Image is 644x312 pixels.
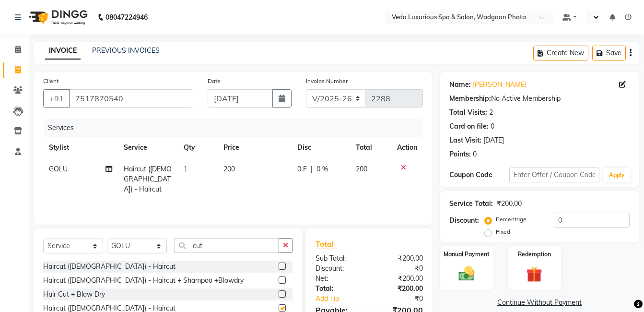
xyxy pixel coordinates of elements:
div: ₹0 [379,294,430,304]
a: INVOICE [45,42,81,60]
div: 2 [489,108,493,118]
button: +91 [43,89,70,108]
a: Add Tip [308,294,379,304]
label: Percentage [496,215,527,224]
th: Service [118,137,178,158]
span: GOLU [49,165,68,173]
div: Name: [449,80,471,90]
span: | [311,164,313,174]
input: Enter Offer / Coupon Code [509,168,599,182]
label: Client [43,77,59,85]
label: Manual Payment [444,250,490,259]
div: Hair Cut + Blow Dry [43,289,105,300]
div: [DATE] [483,135,504,145]
span: 200 [223,165,235,173]
div: 0 [491,121,494,132]
div: No Active Membership [449,94,630,104]
div: ₹0 [369,264,430,274]
span: 0 % [316,164,328,174]
div: Net: [308,274,369,284]
div: ₹200.00 [497,199,522,209]
div: Service Total: [449,199,493,209]
span: 200 [356,165,367,173]
img: _gift.svg [521,264,547,284]
div: Haircut ([DEMOGRAPHIC_DATA]) - Haircut + Shampoo +Blowdry [43,276,244,286]
button: Create New [533,46,588,60]
label: Date [208,77,221,85]
div: Services [44,119,430,137]
img: logo [24,4,90,31]
div: Card on file: [449,121,489,132]
th: Disc [292,137,350,158]
label: Invoice Number [306,77,348,85]
th: Price [218,137,291,158]
div: Sub Total: [308,253,369,264]
button: Apply [603,168,631,182]
span: 0 F [297,164,307,174]
div: Total: [308,284,369,294]
th: Qty [178,137,218,158]
div: Coupon Code [449,170,509,180]
div: Discount: [449,216,479,226]
div: Points: [449,149,471,159]
a: PREVIOUS INVOICES [92,46,160,55]
div: Total Visits: [449,108,487,118]
span: 1 [184,165,187,173]
b: 08047224946 [105,4,148,31]
label: Redemption [518,250,551,259]
div: Last Visit: [449,135,481,145]
div: Membership: [449,94,491,104]
div: ₹200.00 [369,253,430,264]
input: Search by Name/Mobile/Email/Code [69,89,193,108]
a: Continue Without Payment [442,298,637,308]
span: Total [316,239,338,249]
div: Haircut ([DEMOGRAPHIC_DATA]) - Haircut [43,262,176,272]
th: Stylist [43,137,118,158]
img: _cash.svg [454,264,480,283]
button: Save [592,46,626,60]
div: Discount: [308,264,369,274]
th: Action [391,137,423,158]
span: Haircut ([DEMOGRAPHIC_DATA]) - Haircut [124,165,172,193]
a: [PERSON_NAME] [473,80,527,90]
div: 0 [473,149,477,159]
input: Search or Scan [174,238,279,253]
label: Fixed [496,228,510,236]
div: ₹200.00 [369,274,430,284]
div: ₹200.00 [369,284,430,294]
th: Total [350,137,391,158]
